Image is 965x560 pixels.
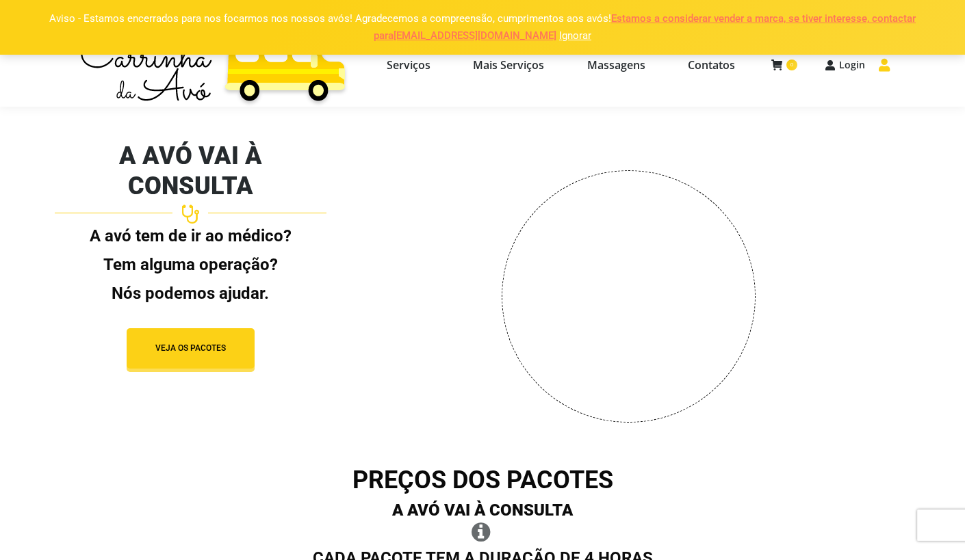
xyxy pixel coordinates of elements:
a: Contatos [670,35,753,94]
span: Serviços [387,58,430,72]
span: 0 [786,59,797,70]
a: Ignorar [559,29,591,42]
a: 0 [771,59,797,71]
p: Nós podemos ajudar. [55,282,326,304]
a: Massagens [569,35,663,94]
a: Serviços [369,35,448,94]
span: Massagens [587,58,645,72]
a: Mais Serviços [455,35,562,94]
a: Estamos a considerar vender a marca, se tiver interesse, contactar para [EMAIL_ADDRESS][DOMAIN_NAME] [374,12,916,42]
div: A avó tem de ir ao médico? [55,225,326,304]
a: Login [825,59,865,71]
span: VEJA OS PACOTES [155,343,226,354]
p: Tem alguma operação? [55,254,326,276]
img: Carrinha da Avó [75,23,352,107]
span: Mais Serviços [473,58,544,72]
button: VEJA OS PACOTES [127,328,255,369]
h2: PREÇOS DOS PACOTES [55,465,910,495]
div: A AVÓ VAI À CONSULTA [55,502,910,519]
span: Contatos [688,58,735,72]
h2: A AVÓ VAI À CONSULTA [55,141,326,201]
